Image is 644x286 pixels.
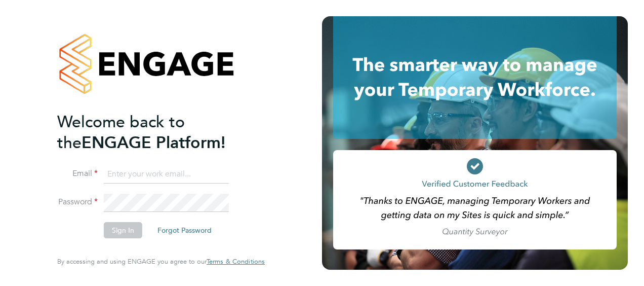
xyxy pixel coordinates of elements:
span: By accessing and using ENGAGE you agree to our [57,257,265,266]
span: Terms & Conditions [207,257,265,266]
span: Welcome back to the [57,112,185,153]
label: Password [57,197,98,207]
a: Terms & Conditions [207,258,265,266]
button: Forgot Password [149,222,220,238]
input: Enter your work email... [104,165,229,184]
button: Sign In [104,222,142,238]
h2: ENGAGE Platform! [57,112,255,153]
label: Email [57,168,98,179]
